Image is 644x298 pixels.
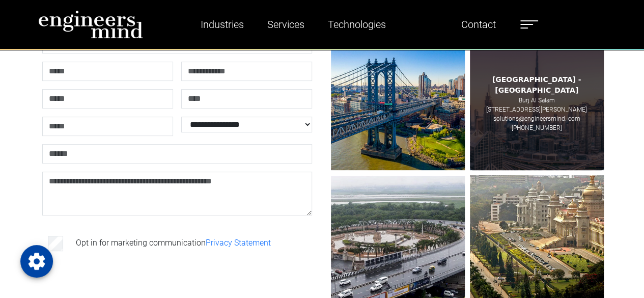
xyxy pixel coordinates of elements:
label: Opt in for marketing communication [76,237,271,249]
p: solutions@engineersmind. com [493,114,580,123]
a: Privacy Statement [206,238,271,248]
a: Contact [457,13,500,36]
a: Services [263,13,309,36]
p: [PHONE_NUMBER] [512,123,562,132]
a: Industries [197,13,248,36]
div: [GEOGRAPHIC_DATA] - [GEOGRAPHIC_DATA] [478,74,596,96]
img: logo [38,10,143,39]
p: Burj Al Salam [519,96,555,105]
p: [STREET_ADDRESS][PERSON_NAME] [486,105,587,114]
a: Technologies [324,13,390,36]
